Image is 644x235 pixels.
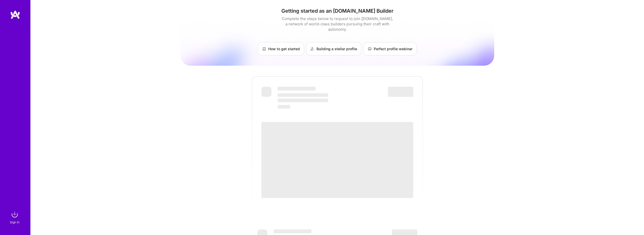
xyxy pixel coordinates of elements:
[261,122,413,198] span: ‌
[258,42,304,56] a: How to get started
[274,229,311,233] span: ‌
[278,99,328,102] span: ‌
[10,220,19,225] div: Sign In
[368,47,372,51] img: Perfect profile webinar
[11,209,20,225] a: sign inSign In
[280,16,394,32] div: Complete the steps below to request to join [DOMAIN_NAME], a network of world-class builders purs...
[10,209,20,220] img: sign in
[363,42,417,56] a: Perfect profile webinar
[278,87,316,91] span: ‌
[10,10,20,19] img: logo
[278,93,328,97] span: ‌
[310,47,315,51] img: Building a stellar profile
[262,47,266,51] img: How to get started
[306,42,361,56] a: Building a stellar profile
[180,8,494,14] h1: Getting started as an [DOMAIN_NAME] Builder
[278,105,290,109] span: ‌
[261,87,272,97] span: ‌
[388,87,413,97] span: ‌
